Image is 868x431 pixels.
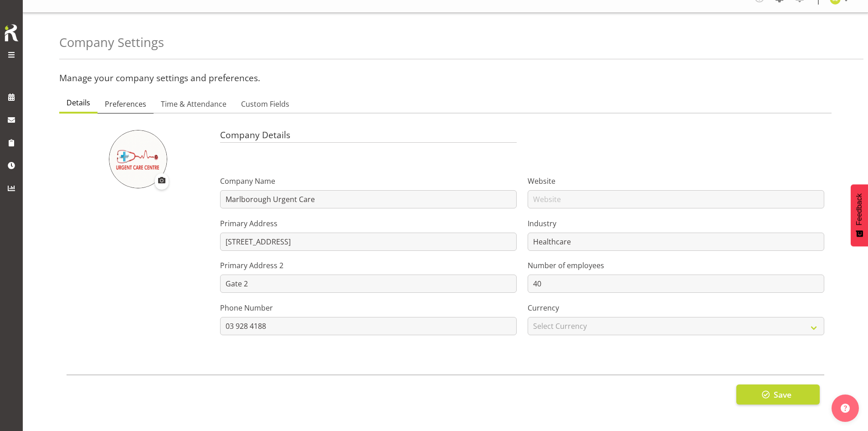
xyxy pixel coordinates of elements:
[220,260,517,271] label: Primary Address 2
[528,302,824,313] label: Currency
[59,73,832,83] h3: Manage your company settings and preferences.
[220,176,517,187] label: Company Name
[841,404,850,413] img: help-xxl-2.png
[220,317,517,335] input: Phone Number
[528,275,824,293] input: Number of employees
[851,184,868,246] button: Feedback - Show survey
[220,130,517,143] h4: Company Details
[774,389,791,400] span: Save
[220,190,517,208] input: Company Name
[528,233,824,251] input: Industry
[161,99,226,109] span: Time & Attendance
[736,384,820,405] button: Save
[105,99,146,109] span: Preferences
[2,23,21,43] img: Rosterit icon logo
[220,302,517,313] label: Phone Number
[109,130,167,188] img: marlborough-urgent-carec7ea4e2a9fa19b58a4398e29a677724d.png
[220,233,517,251] input: Primary Address
[528,190,824,208] input: Website
[528,176,824,187] label: Website
[220,218,517,229] label: Primary Address
[241,99,289,109] span: Custom Fields
[855,193,863,225] span: Feedback
[528,218,824,229] label: Industry
[528,260,824,271] label: Number of employees
[67,97,90,108] span: Details
[220,275,517,293] input: Primary Address 2
[59,36,164,50] h2: Company Settings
